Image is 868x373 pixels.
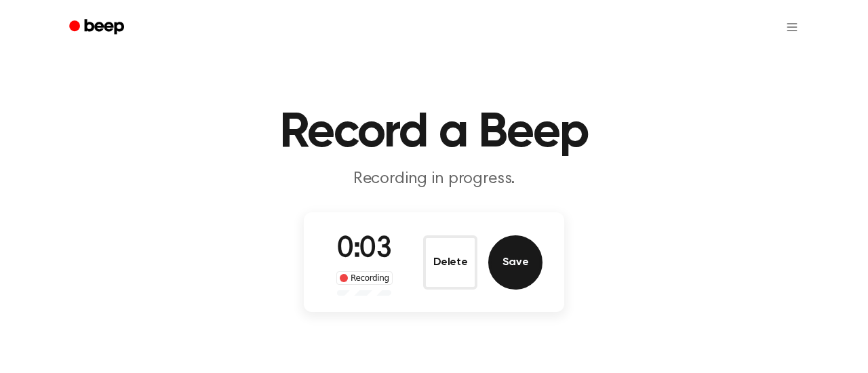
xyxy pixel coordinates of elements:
[87,109,781,157] h1: Record a Beep
[423,235,477,290] button: Delete Audio Record
[336,271,393,285] div: Recording
[60,14,136,41] a: Beep
[488,235,542,290] button: Save Audio Record
[337,235,391,264] span: 0:03
[776,11,808,43] button: Open menu
[174,168,694,191] p: Recording in progress.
